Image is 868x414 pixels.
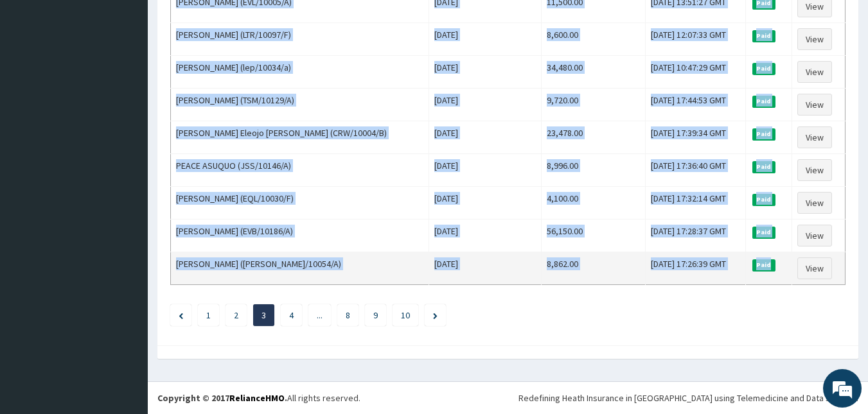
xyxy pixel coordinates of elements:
[797,61,832,83] a: View
[797,126,832,148] a: View
[429,121,542,154] td: [DATE]
[797,28,832,50] a: View
[229,392,285,404] a: RelianceHMO
[645,220,745,252] td: [DATE] 17:28:37 GMT
[67,72,216,89] div: Chat with us now
[541,187,645,220] td: 4,100.00
[429,187,542,220] td: [DATE]
[429,23,542,56] td: [DATE]
[752,63,775,74] span: Paid
[234,309,238,321] a: Page 2
[211,6,242,37] div: Minimize live chat window
[645,56,745,89] td: [DATE] 10:47:29 GMT
[171,220,429,252] td: [PERSON_NAME] (EVB/10186/A)
[6,277,245,322] textarea: Type your message and hit 'Enter'
[541,89,645,121] td: 9,720.00
[429,154,542,187] td: [DATE]
[752,194,775,205] span: Paid
[518,392,858,404] div: Redefining Heath Insurance in [GEOGRAPHIC_DATA] using Telemedicine and Data Science!
[541,121,645,154] td: 23,478.00
[752,128,775,140] span: Paid
[171,154,429,187] td: PEACE ASUQUO (JSS/10146/A)
[346,309,350,321] a: Page 8
[373,309,378,321] a: Page 9
[171,187,429,220] td: [PERSON_NAME] (EQL/10030/F)
[206,309,211,321] a: Page 1
[645,89,745,121] td: [DATE] 17:44:53 GMT
[752,30,775,42] span: Paid
[429,220,542,252] td: [DATE]
[541,252,645,285] td: 8,862.00
[171,252,429,285] td: [PERSON_NAME] ([PERSON_NAME]/10054/A)
[171,121,429,154] td: [PERSON_NAME] Eleojo [PERSON_NAME] (CRW/10004/B)
[752,96,775,107] span: Paid
[797,192,832,214] a: View
[401,309,410,321] a: Page 10
[645,252,745,285] td: [DATE] 17:26:39 GMT
[541,220,645,252] td: 56,150.00
[429,56,542,89] td: [DATE]
[261,309,266,321] a: Page 3 is your current page
[645,121,745,154] td: [DATE] 17:39:34 GMT
[797,257,832,279] a: View
[429,252,542,285] td: [DATE]
[752,227,775,238] span: Paid
[645,23,745,56] td: [DATE] 12:07:33 GMT
[289,309,294,321] a: Page 4
[171,56,429,89] td: [PERSON_NAME] (lep/10034/a)
[645,154,745,187] td: [DATE] 17:36:40 GMT
[429,89,542,121] td: [DATE]
[541,56,645,89] td: 34,480.00
[179,309,183,321] a: Previous page
[541,23,645,56] td: 8,600.00
[75,125,177,254] span: We're online!
[645,187,745,220] td: [DATE] 17:32:14 GMT
[541,154,645,187] td: 8,996.00
[752,161,775,173] span: Paid
[797,159,832,181] a: View
[171,23,429,56] td: [PERSON_NAME] (LTR/10097/F)
[797,225,832,246] a: View
[148,381,868,414] footer: All rights reserved.
[433,309,438,321] a: Next page
[24,64,52,96] img: d_794563401_company_1708531726252_794563401
[752,259,775,271] span: Paid
[171,89,429,121] td: [PERSON_NAME] (TSM/10129/A)
[317,309,323,321] a: ...
[157,392,287,404] strong: Copyright © 2017 .
[797,94,832,116] a: View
